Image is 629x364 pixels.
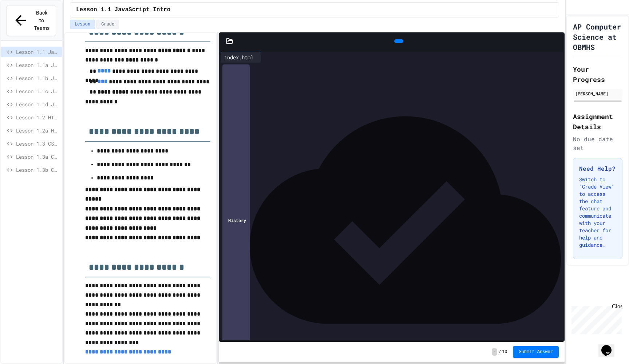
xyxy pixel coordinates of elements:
iframe: chat widget [569,303,622,334]
span: Lesson 1.2 HTML Basics [16,114,59,121]
span: Lesson 1.2a HTML Continued [16,127,59,134]
span: Back to Teams [33,9,50,32]
h2: Assignment Details [573,111,622,132]
span: / [499,349,501,355]
span: Submit Answer [519,349,553,355]
div: index.html [221,54,257,61]
h2: Your Progress [573,64,622,84]
h1: AP Computer Science at OBMHS [573,21,622,52]
span: Lesson 1.3b CSS Backgrounds [16,166,59,174]
span: Lesson 1.1a JavaScript Intro [16,61,59,69]
div: [PERSON_NAME] [575,90,620,97]
div: No due date set [573,135,622,152]
span: Lesson 1.1c JS Intro [16,87,59,95]
span: Lesson 1.3 CSS Introduction [16,140,59,147]
button: Submit Answer [513,346,559,358]
div: index.html [221,52,261,63]
span: Lesson 1.1 JavaScript Intro [16,48,59,56]
p: Switch to "Grade View" to access the chat feature and communicate with your teacher for help and ... [579,176,616,249]
button: Grade [96,20,119,29]
span: Lesson 1.1d JavaScript [16,100,59,108]
span: Lesson 1.1b JavaScript Intro [16,74,59,82]
iframe: chat widget [598,335,622,357]
span: Lesson 1.1 JavaScript Intro [76,5,170,14]
h3: Need Help? [579,164,616,173]
div: Chat with us now!Close [3,3,50,46]
span: Lesson 1.3a CSS Selectors [16,153,59,161]
button: Back to Teams [7,5,56,36]
button: Lesson [70,20,95,29]
span: 10 [502,349,507,355]
span: - [492,348,497,356]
